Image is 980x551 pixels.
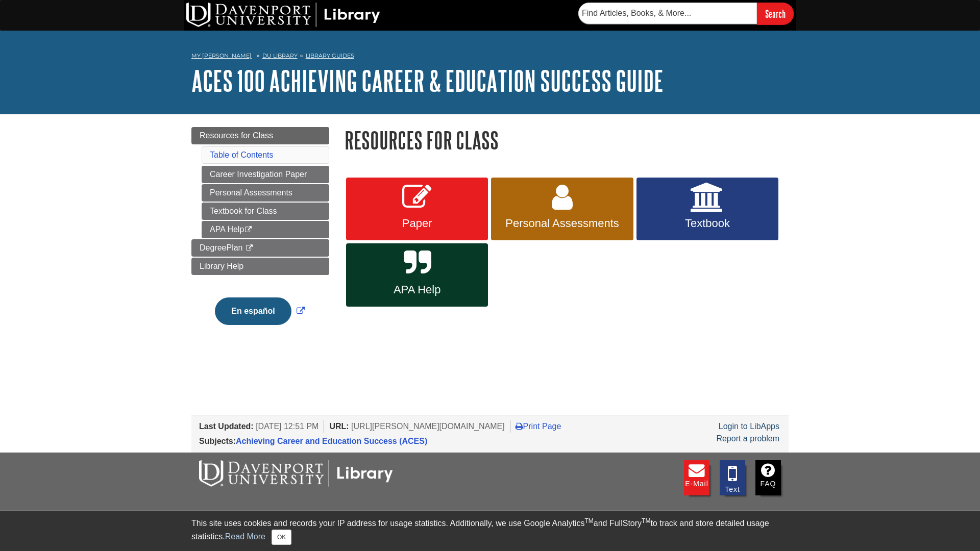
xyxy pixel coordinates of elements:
[191,239,329,257] a: DegreePlan
[346,178,488,241] a: Paper
[256,422,318,431] span: [DATE] 12:51 PM
[578,3,757,24] input: Find Articles, Books, & More...
[186,3,380,27] img: DU Library
[636,178,778,241] a: Textbook
[210,151,274,159] a: Table of Contents
[346,243,488,307] a: APA Help
[719,422,779,431] a: Login to LibApps
[225,532,265,541] a: Read More
[354,217,480,230] span: Paper
[191,127,329,342] div: Guide Page Menu
[202,203,329,220] a: Textbook for Class
[578,3,794,24] form: Searches DU Library's articles, books, and more
[200,243,243,252] span: DegreePlan
[306,52,354,59] a: Library Guides
[191,127,329,144] a: Resources for Class
[191,52,252,60] a: My [PERSON_NAME]
[191,258,329,275] a: Library Help
[329,422,349,431] span: URL:
[191,49,789,65] nav: breadcrumb
[757,3,794,24] input: Search
[642,517,650,524] sup: TM
[584,517,593,524] sup: TM
[200,262,243,270] span: Library Help
[499,217,625,230] span: Personal Assessments
[236,437,427,445] a: Achieving Career and Education Success (ACES)
[755,460,781,495] a: FAQ
[199,422,254,431] span: Last Updated:
[202,184,329,202] a: Personal Assessments
[272,530,291,545] button: Close
[202,221,329,238] a: APA Help
[516,422,561,431] a: Print Page
[644,217,771,230] span: Textbook
[720,460,745,495] a: Text
[200,131,273,140] span: Resources for Class
[491,178,633,241] a: Personal Assessments
[191,517,789,545] div: This site uses cookies and records your IP address for usage statistics. Additionally, we use Goo...
[202,166,329,183] a: Career Investigation Paper
[199,460,393,487] img: DU Libraries
[215,297,291,325] button: En español
[345,127,789,153] h1: Resources for Class
[516,422,523,430] i: Print Page
[716,434,779,443] a: Report a problem
[354,283,480,296] span: APA Help
[684,460,709,495] a: E-mail
[262,52,298,59] a: DU Library
[199,437,236,445] span: Subjects:
[351,422,505,431] span: [URL][PERSON_NAME][DOMAIN_NAME]
[191,65,664,96] a: ACES 100 Achieving Career & Education Success Guide
[212,307,307,315] a: Link opens in new window
[244,227,253,233] i: This link opens in a new window
[245,245,254,252] i: This link opens in a new window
